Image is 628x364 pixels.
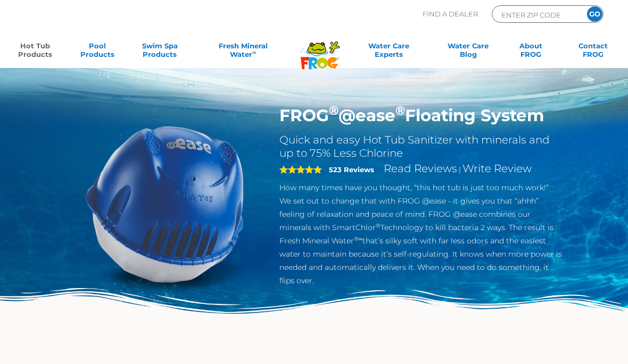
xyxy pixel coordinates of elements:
sup: ®∞ [354,235,363,242]
span: 5 [279,165,322,174]
strong: 523 Reviews [329,165,374,174]
a: Write Review [462,162,532,175]
input: GO [587,6,602,22]
h1: FROG @ease Floating System [279,105,562,125]
a: Fresh MineralWater∞ [198,41,288,63]
p: How many times have you thought, “this hot tub is just too much work!” We set out to change that ... [279,181,562,287]
p: Find A Dealer [423,5,478,23]
span: | [459,165,461,174]
sup: ® [395,103,405,118]
img: hot-tub-product-atease-system.png [66,105,263,302]
a: Swim SpaProducts [136,41,184,63]
h2: Quick and easy Hot Tub Sanitizer with minerals and up to 75% Less Chlorine [279,133,562,160]
a: Water CareBlog [444,41,492,63]
a: AboutFROG [507,41,555,63]
a: PoolProducts [73,41,121,63]
a: Water CareExperts [348,41,430,63]
img: Frog Products Logo [295,28,345,70]
sup: ® [376,222,381,229]
a: ContactFROG [569,41,617,63]
a: Read Reviews [384,162,457,175]
sup: ® [329,103,338,118]
sup: ∞ [252,49,256,55]
a: Hot TubProducts [11,41,59,63]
